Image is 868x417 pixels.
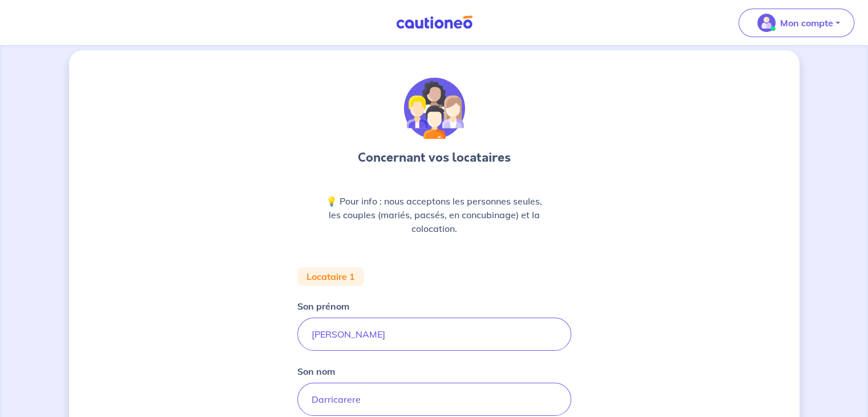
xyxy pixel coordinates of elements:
[297,299,349,313] p: Son prénom
[297,267,364,286] div: Locataire 1
[738,9,854,37] button: illu_account_valid_menu.svgMon compte
[297,318,571,351] input: John
[297,364,335,378] p: Son nom
[325,194,544,235] p: 💡 Pour info : nous acceptons les personnes seules, les couples (mariés, pacsés, en concubinage) e...
[757,14,776,32] img: illu_account_valid_menu.svg
[297,383,571,416] input: Doe
[403,78,465,139] img: illu_tenants.svg
[780,16,833,30] p: Mon compte
[391,15,477,30] img: Cautioneo
[358,149,511,167] h3: Concernant vos locataires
